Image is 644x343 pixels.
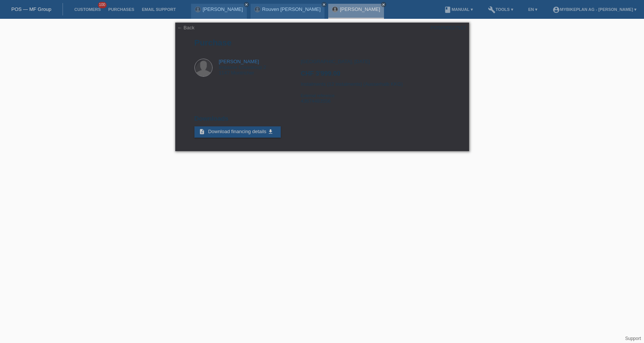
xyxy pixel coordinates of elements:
[484,7,517,12] a: buildTools ▾
[262,6,321,12] a: Rouven [PERSON_NAME]
[444,6,451,14] i: book
[301,59,450,109] div: [GEOGRAPHIC_DATA], [DATE] Instalments (12 instalments) (Ausserhalb KKG) 43674483556
[194,38,450,47] h1: Purchase
[98,2,107,8] span: 100
[194,126,281,138] a: description Download financing details get_app
[340,6,380,12] a: [PERSON_NAME]
[301,93,335,98] span: External reference
[382,3,385,6] i: close
[199,129,205,135] i: description
[138,7,179,12] a: Email Support
[440,7,477,12] a: bookManual ▾
[321,2,327,7] a: close
[301,70,450,81] h2: CHF 3'999.00
[219,59,266,76] div: Impasse Couvaloup 2 1147 Montricher
[245,3,248,6] i: close
[431,25,466,30] div: POSP00027517
[381,2,386,7] a: close
[194,115,450,126] h2: Downloads
[525,7,541,12] a: EN ▾
[104,7,138,12] a: Purchases
[70,7,104,12] a: Customers
[488,6,496,14] i: build
[549,7,640,12] a: account_circleMybikeplan AG - [PERSON_NAME] ▾
[244,2,249,7] a: close
[177,25,195,30] a: ← Back
[625,336,641,341] a: Support
[208,129,266,134] span: Download financing details
[203,6,243,12] a: [PERSON_NAME]
[219,59,259,64] a: [PERSON_NAME]
[11,6,51,12] a: POS — MF Group
[552,6,560,14] i: account_circle
[322,3,326,6] i: close
[268,129,274,135] i: get_app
